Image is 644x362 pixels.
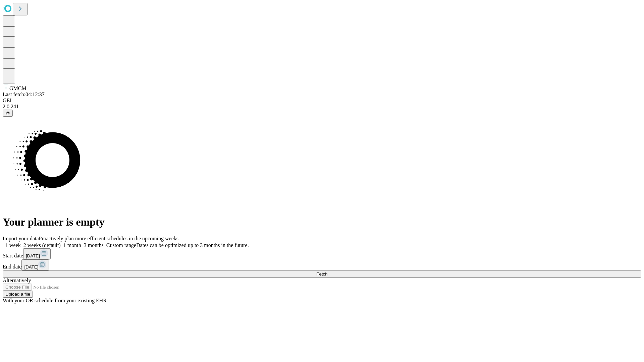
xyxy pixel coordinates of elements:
[3,270,641,278] button: Fetch
[136,242,249,248] span: Dates can be optimized up to 3 months in the future.
[106,242,136,248] span: Custom range
[3,92,45,97] span: Last fetch: 04:12:37
[63,242,81,248] span: 1 month
[24,264,38,269] span: [DATE]
[3,216,641,228] h1: Your planner is empty
[5,111,10,116] span: @
[3,259,641,270] div: End date
[5,242,21,248] span: 1 week
[316,271,327,277] span: Fetch
[3,291,33,298] button: Upload a file
[9,85,26,91] span: GMCM
[3,104,641,110] div: 2.0.241
[3,248,641,259] div: Start date
[39,236,180,241] span: Proactively plan more efficient schedules in the upcoming weeks.
[3,236,39,241] span: Import your data
[3,98,641,104] div: GEI
[3,278,31,283] span: Alternatively
[21,259,49,270] button: [DATE]
[23,242,61,248] span: 2 weeks (default)
[84,242,104,248] span: 3 months
[23,248,51,259] button: [DATE]
[3,298,107,303] span: With your OR schedule from your existing EHR
[26,253,40,258] span: [DATE]
[3,110,13,117] button: @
